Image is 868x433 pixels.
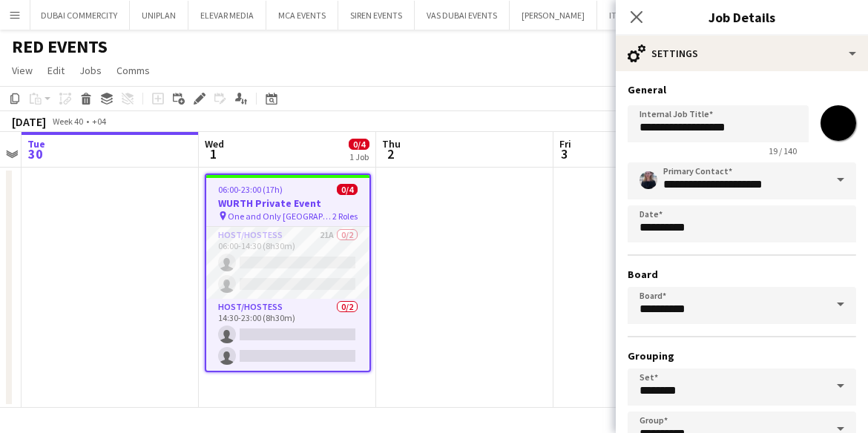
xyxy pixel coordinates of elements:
[757,145,809,156] span: 19 / 140
[49,116,86,127] span: Week 40
[228,211,332,222] span: One and Only [GEOGRAPHIC_DATA]
[266,1,338,30] button: MCA EVENTS
[73,61,108,80] a: Jobs
[206,196,369,210] h3: WURTH Private Event
[79,64,102,77] span: Jobs
[559,137,571,151] span: Fri
[628,349,856,363] h3: Grouping
[380,145,401,162] span: 2
[597,1,688,30] button: ITP MEDIA GROUP
[510,1,597,30] button: [PERSON_NAME]
[338,1,415,30] button: SIREN EVENTS
[12,114,46,129] div: [DATE]
[27,137,45,151] span: Tue
[382,137,401,151] span: Thu
[616,7,868,27] h3: Job Details
[42,61,70,80] a: Edit
[205,137,224,151] span: Wed
[205,173,371,372] app-job-card: 06:00-23:00 (17h)0/4WURTH Private Event One and Only [GEOGRAPHIC_DATA]2 RolesHost/Hostess21A0/206...
[337,184,358,195] span: 0/4
[628,268,856,281] h3: Board
[6,61,39,80] a: View
[130,1,188,30] button: UNIPLAN
[203,145,224,162] span: 1
[92,116,106,127] div: +04
[557,145,571,162] span: 3
[29,1,130,30] button: DUBAI COMMERCITY
[206,227,369,299] app-card-role: Host/Hostess21A0/206:00-14:30 (8h30m)
[349,139,369,150] span: 0/4
[218,184,283,195] span: 06:00-23:00 (17h)
[188,1,266,30] button: ELEVAR MEDIA
[628,83,856,96] h3: General
[206,299,369,371] app-card-role: Host/Hostess0/214:30-23:00 (8h30m)
[111,61,156,80] a: Comms
[12,64,33,77] span: View
[47,64,65,77] span: Edit
[616,36,868,71] div: Settings
[415,1,510,30] button: VAS DUBAI EVENTS
[12,36,108,58] h1: RED EVENTS
[349,151,369,162] div: 1 Job
[332,211,358,222] span: 2 Roles
[116,64,150,77] span: Comms
[25,145,45,162] span: 30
